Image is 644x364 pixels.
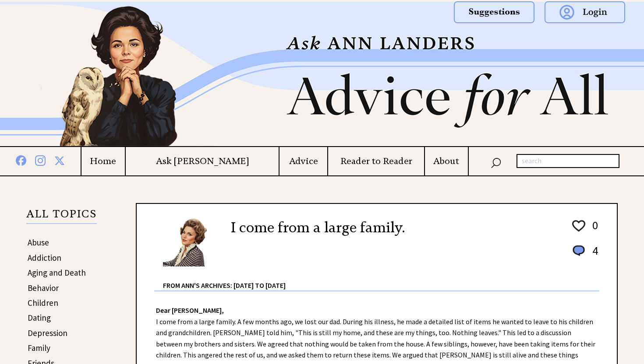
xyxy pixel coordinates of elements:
[231,217,405,238] h2: I come from a large family.
[26,209,97,224] p: ALL TOPICS
[328,156,424,167] a: Reader to Reader
[571,244,587,258] img: message_round%201.png
[637,2,642,146] img: right_new2.png
[454,1,534,23] img: suggestions.png
[588,243,598,266] td: 4
[28,312,51,323] a: Dating
[156,306,224,315] strong: Dear [PERSON_NAME],
[425,156,468,167] a: About
[571,218,587,234] img: heart_outline%201.png
[28,343,50,353] a: Family
[7,2,637,146] img: header2b_v1.png
[81,156,125,167] a: Home
[491,156,501,168] img: search_nav.png
[28,252,61,263] a: Addiction
[545,1,625,23] img: login.png
[28,237,49,248] a: Abuse
[517,154,619,168] input: search
[35,154,46,166] img: instagram%20blue.png
[28,283,59,293] a: Behavior
[588,218,598,242] td: 0
[28,297,58,308] a: Children
[280,156,327,167] a: Advice
[54,154,65,166] img: x%20blue.png
[163,267,599,290] div: From Ann's Archives: [DATE] to [DATE]
[126,156,279,167] a: Ask [PERSON_NAME]
[28,267,86,278] a: Aging and Death
[28,328,67,338] a: Depression
[163,217,218,266] img: Ann6%20v2%20small.png
[16,154,26,166] img: facebook%20blue.png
